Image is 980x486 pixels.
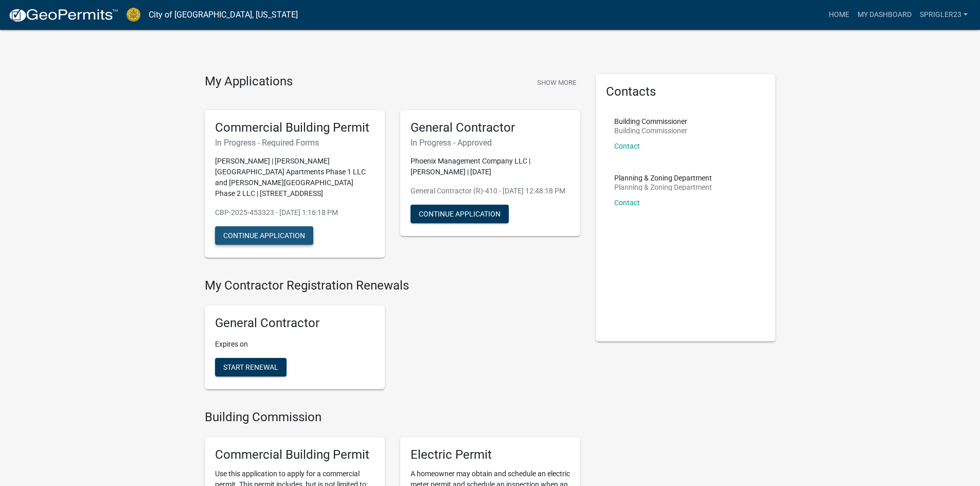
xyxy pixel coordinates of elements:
[215,156,375,199] p: [PERSON_NAME] | [PERSON_NAME][GEOGRAPHIC_DATA] Apartments Phase 1 LLC and [PERSON_NAME][GEOGRAPHI...
[411,447,570,462] h5: Electric Permit
[205,278,580,398] wm-registration-list-section: My Contractor Registration Renewals
[215,447,375,462] h5: Commercial Building Permit
[215,339,375,350] p: Expires on
[127,8,140,22] img: City of Jeffersonville, Indiana
[215,316,375,331] h5: General Contractor
[215,207,375,218] p: CBP-2025-453323 - [DATE] 1:16:18 PM
[825,5,853,25] a: Home
[614,118,687,125] p: Building Commissioner
[614,199,640,207] a: Contact
[215,138,375,148] h6: In Progress - Required Forms
[411,120,570,135] h5: General Contractor
[205,410,580,425] h4: Building Commission
[533,74,580,91] button: Show More
[205,74,293,89] h4: My Applications
[215,226,313,245] button: Continue Application
[149,6,298,24] a: City of [GEOGRAPHIC_DATA], [US_STATE]
[916,5,972,25] a: Sprigler23
[215,120,375,135] h5: Commercial Building Permit
[411,186,570,196] p: General Contractor (R)-410 - [DATE] 12:48:18 PM
[411,156,570,177] p: Phoenix Management Company LLC | [PERSON_NAME] | [DATE]
[614,174,712,182] p: Planning & Zoning Department
[411,205,509,223] button: Continue Application
[614,142,640,150] a: Contact
[614,184,712,191] p: Planning & Zoning Department
[223,363,278,371] span: Start Renewal
[606,84,765,99] h5: Contacts
[614,127,687,134] p: Building Commissioner
[853,5,916,25] a: My Dashboard
[215,358,287,376] button: Start Renewal
[411,138,570,148] h6: In Progress - Approved
[205,278,580,293] h4: My Contractor Registration Renewals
